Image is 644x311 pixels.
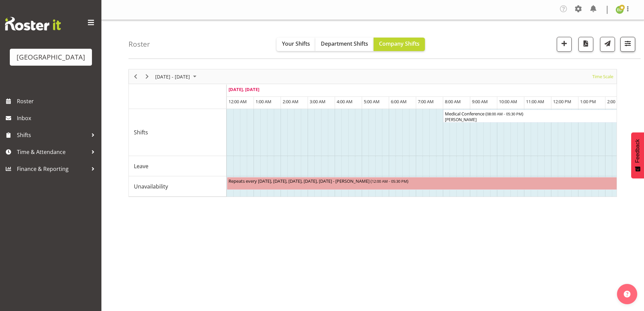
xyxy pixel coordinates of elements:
[553,98,571,105] span: 12:00 PM
[591,72,615,81] button: Time Scale
[17,164,88,174] span: Finance & Reporting
[129,109,226,156] td: Shifts resource
[282,40,310,47] span: Your Shifts
[379,40,420,47] span: Company Shifts
[17,113,98,123] span: Inbox
[321,40,368,47] span: Department Shifts
[635,139,641,163] span: Feedback
[229,86,259,92] span: [DATE], [DATE]
[154,72,199,81] button: September 01 - 07, 2025
[620,37,635,52] button: Filter Shifts
[631,132,644,178] button: Feedback - Show survey
[372,178,407,184] span: 12:00 AM - 05:30 PM
[5,17,61,30] img: Rosterit website logo
[141,69,153,84] div: Next
[130,69,141,84] div: Previous
[374,38,425,51] button: Company Shifts
[134,128,148,136] span: Shifts
[600,37,615,52] button: Send a list of all shifts for the selected filtered period to all rostered employees.
[472,98,488,105] span: 9:00 AM
[129,156,226,176] td: Leave resource
[499,98,517,105] span: 10:00 AM
[129,176,226,197] td: Unavailability resource
[592,72,614,81] span: Time Scale
[391,98,407,105] span: 6:00 AM
[134,162,148,170] span: Leave
[315,38,374,51] button: Department Shifts
[17,52,85,62] div: [GEOGRAPHIC_DATA]
[526,98,544,105] span: 11:00 AM
[364,98,380,105] span: 5:00 AM
[283,98,299,105] span: 2:00 AM
[134,182,168,191] span: Unavailability
[418,98,434,105] span: 7:00 AM
[616,6,624,14] img: emma-dowman11789.jpg
[131,72,140,81] button: Previous
[154,72,191,81] span: [DATE] - [DATE]
[143,72,152,81] button: Next
[337,98,353,105] span: 4:00 AM
[256,98,271,105] span: 1:00 AM
[557,37,572,52] button: Add a new shift
[624,291,630,297] img: help-xxl-2.png
[277,38,315,51] button: Your Shifts
[17,96,98,106] span: Roster
[17,130,88,140] span: Shifts
[128,69,617,197] div: Timeline Week of September 5, 2025
[607,98,623,105] span: 2:00 PM
[17,147,88,157] span: Time & Attendance
[578,37,593,52] button: Download a PDF of the roster according to the set date range.
[445,98,461,105] span: 8:00 AM
[128,40,150,48] h4: Roster
[310,98,326,105] span: 3:00 AM
[580,98,596,105] span: 1:00 PM
[487,111,522,116] span: 08:00 AM - 05:30 PM
[229,98,247,105] span: 12:00 AM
